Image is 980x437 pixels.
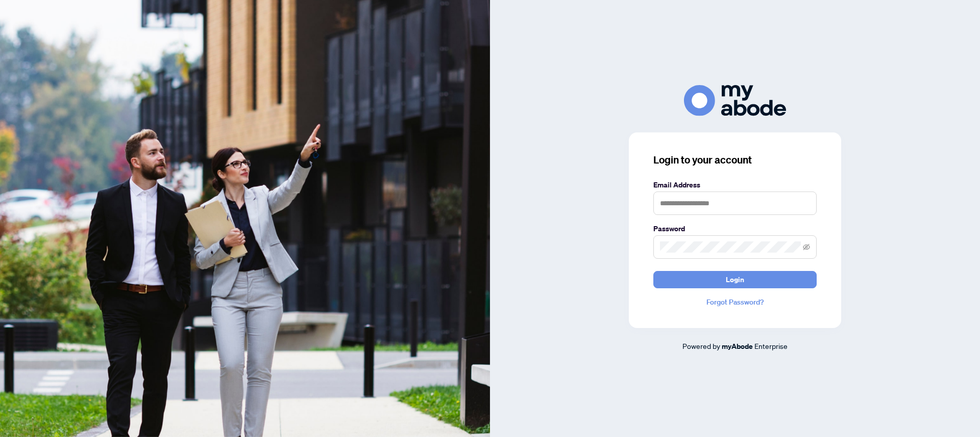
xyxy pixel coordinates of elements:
span: Enterprise [754,341,788,350]
span: Login [726,271,744,288]
label: Email Address [653,179,817,190]
label: Password [653,223,817,234]
span: Powered by [682,341,720,350]
a: Forgot Password? [653,296,817,308]
h3: Login to your account [653,153,817,167]
span: eye-invisible [803,243,810,251]
a: myAbode [722,341,753,352]
img: ma-logo [684,85,786,116]
button: Login [653,271,817,288]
